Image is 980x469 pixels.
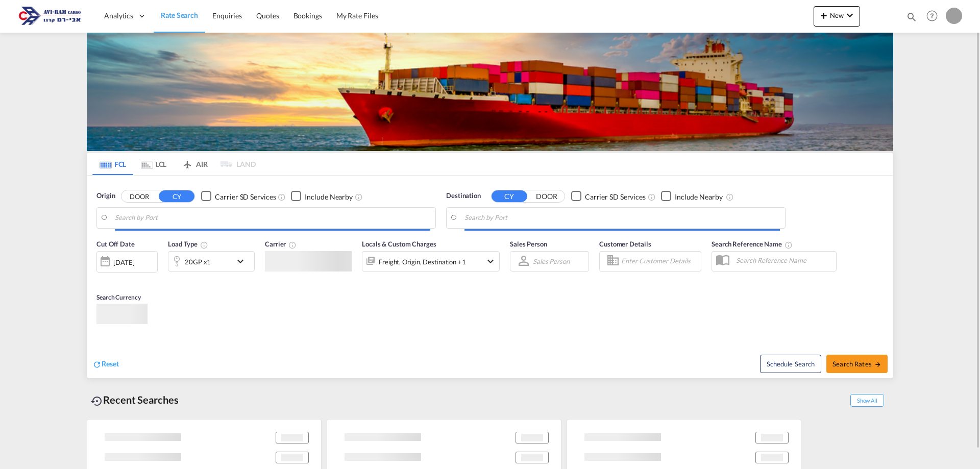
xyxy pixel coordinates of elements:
span: Sales Person [510,240,547,248]
span: Search Currency [96,293,141,301]
span: Analytics [104,11,133,21]
button: CY [492,190,527,202]
md-pagination-wrapper: Use the left and right arrow keys to navigate between tabs [92,153,256,175]
md-checkbox: Checkbox No Ink [661,191,723,202]
md-select: Sales Person [532,254,571,268]
span: Customer Details [599,240,651,248]
md-icon: icon-chevron-down [484,255,497,267]
md-icon: icon-arrow-right [874,361,881,368]
img: 166978e0a5f911edb4280f3c7a976193.png [15,5,84,28]
div: 20GP x1 [185,254,211,268]
md-icon: icon-plus 400-fg [818,9,830,21]
button: DOOR [121,190,157,202]
md-icon: Your search will be saved by the below given name [785,241,793,249]
md-tab-item: FCL [92,153,133,175]
span: Carrier [265,240,297,248]
div: Carrier SD Services [585,191,646,202]
span: Search Rates [832,359,881,367]
span: Show All [850,394,884,407]
div: 20GP x1icon-chevron-down [168,251,255,271]
span: Cut Off Date [96,240,135,248]
span: Bookings [293,11,322,20]
button: Search Ratesicon-arrow-right [826,354,888,373]
div: [DATE] [113,257,134,266]
span: Locals & Custom Charges [362,240,436,248]
md-icon: The selected Trucker/Carrierwill be displayed in the rate results If the rates are from another f... [288,241,297,249]
div: Freight Origin Destination Factory Stuffingicon-chevron-down [362,251,500,271]
md-icon: icon-chevron-down [234,255,252,267]
md-checkbox: Checkbox No Ink [291,191,353,202]
md-tab-item: AIR [174,153,215,175]
span: Search Reference Name [712,240,793,248]
span: My Rate Files [336,11,378,20]
button: CY [159,190,194,202]
span: Reset [102,359,119,367]
div: Include Nearby [305,191,353,202]
div: icon-magnify [906,11,917,27]
md-icon: Unchecked: Search for CY (Container Yard) services for all selected carriers.Checked : Search for... [648,192,656,201]
md-icon: Unchecked: Ignores neighbouring ports when fetching rates.Checked : Includes neighbouring ports w... [726,192,734,201]
md-icon: icon-refresh [92,359,102,368]
input: Search Reference Name [731,253,836,268]
md-icon: icon-information-outline [200,241,208,249]
div: Freight Origin Destination Factory Stuffing [379,254,466,268]
md-icon: icon-chevron-down [844,9,856,21]
md-checkbox: Checkbox No Ink [201,191,276,202]
button: icon-plus 400-fgNewicon-chevron-down [814,6,860,27]
div: Recent Searches [87,388,183,411]
md-icon: icon-magnify [906,11,917,22]
md-icon: icon-airplane [181,158,193,166]
span: Origin [96,191,115,201]
span: Load Type [168,240,208,248]
span: Help [923,7,941,24]
div: Help [923,7,946,26]
div: [DATE] [96,251,158,272]
input: Enter Customer Details [621,253,698,268]
button: Note: By default Schedule search will only considerorigin ports, destination ports and cut off da... [760,354,821,373]
md-icon: icon-backup-restore [91,395,103,407]
md-tab-item: LCL [133,153,174,175]
img: LCL+%26+FCL+BACKGROUND.png [87,33,893,151]
div: Include Nearby [675,191,723,202]
md-icon: Unchecked: Ignores neighbouring ports when fetching rates.Checked : Includes neighbouring ports w... [355,192,363,201]
div: Carrier SD Services [215,191,276,202]
span: New [818,11,856,19]
md-checkbox: Checkbox No Ink [571,191,646,202]
input: Search by Port [115,210,430,226]
span: Quotes [256,11,279,20]
span: Rate Search [161,11,198,19]
button: DOOR [529,190,565,202]
div: icon-refreshReset [92,358,119,369]
div: Origin DOOR CY Checkbox No InkUnchecked: Search for CY (Container Yard) services for all selected... [87,176,893,378]
span: Destination [446,191,481,201]
md-datepicker: Select [96,271,104,285]
md-icon: Unchecked: Search for CY (Container Yard) services for all selected carriers.Checked : Search for... [278,192,286,201]
input: Search by Port [464,210,780,226]
span: Enquiries [212,11,242,20]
